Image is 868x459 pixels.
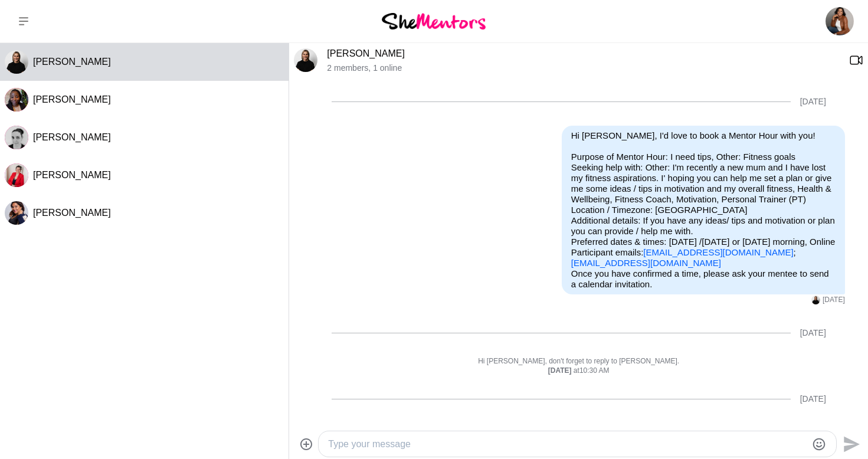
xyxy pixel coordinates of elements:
[313,357,845,366] p: Hi [PERSON_NAME], don't forget to reply to [PERSON_NAME].
[33,57,111,67] span: [PERSON_NAME]
[327,48,405,58] a: [PERSON_NAME]
[327,63,840,73] p: 2 members , 1 online
[823,296,845,305] time: 2025-08-13T11:28:40.017Z
[800,394,826,404] div: [DATE]
[5,201,28,225] div: Richa Joshi
[5,201,28,225] img: R
[313,366,845,376] div: at 10:30 AM
[328,437,807,451] textarea: Type your message
[294,48,317,72] div: Cara Gleeson
[812,437,826,451] button: Emoji picker
[5,126,28,149] img: E
[5,126,28,149] div: Erin
[5,88,28,112] img: G
[33,208,111,218] span: [PERSON_NAME]
[5,163,28,187] img: K
[571,152,836,268] p: Purpose of Mentor Hour: I need tips, Other: Fitness goals Seeking help with: Other: I'm recently ...
[800,328,826,338] div: [DATE]
[548,366,574,375] strong: [DATE]
[294,48,317,72] img: C
[5,88,28,112] div: Getrude Mereki
[5,50,28,74] img: C
[33,132,111,142] span: [PERSON_NAME]
[571,258,721,268] a: [EMAIL_ADDRESS][DOMAIN_NAME]
[800,97,826,107] div: [DATE]
[571,268,836,290] p: Once you have confirmed a time, please ask your mentee to send a calendar invitation.
[5,50,28,74] div: Cara Gleeson
[826,7,854,35] img: Orine Silveira-McCuskey
[643,247,793,257] a: [EMAIL_ADDRESS][DOMAIN_NAME]
[33,170,111,180] span: [PERSON_NAME]
[837,431,863,457] button: Send
[811,296,820,304] img: C
[382,13,486,29] img: She Mentors Logo
[811,296,820,304] div: Cara Gleeson
[33,94,111,104] span: [PERSON_NAME]
[5,163,28,187] div: Kat Milner
[571,130,836,141] p: Hi [PERSON_NAME], I'd love to book a Mentor Hour with you!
